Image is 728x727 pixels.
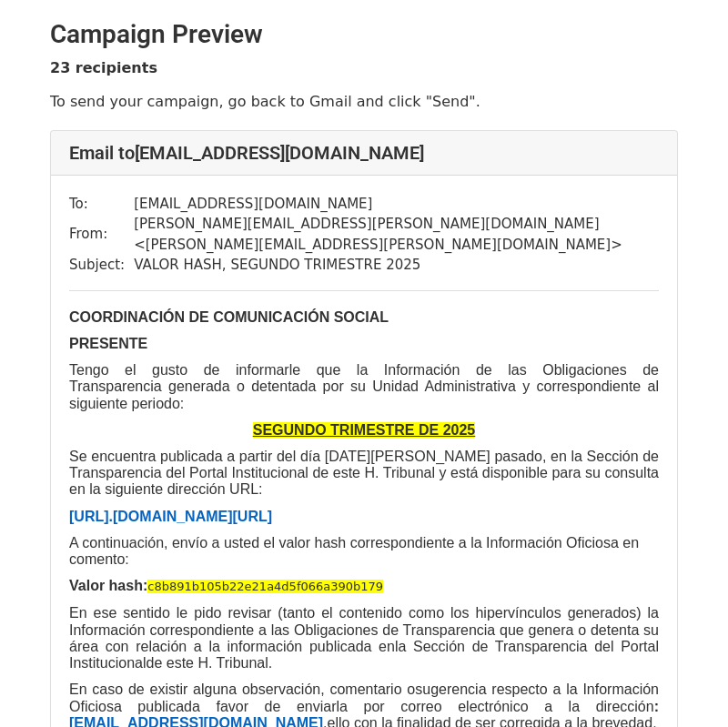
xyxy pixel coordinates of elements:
td: From: [69,214,134,255]
h4: Email to [EMAIL_ADDRESS][DOMAIN_NAME] [69,142,659,164]
a: [URL].[DOMAIN_NAME][URL] [69,509,272,524]
td: To: [69,194,134,215]
span: SEGUNDO TRIMESTRE DE 2025 [253,422,476,438]
span: Tengo el gusto de informarle que la Información de las Obligaciones de Transparencia generada o d... [69,362,659,411]
strong: 23 recipients [50,59,157,76]
span: de este H. Tribunal. [147,655,273,671]
p: la Sección de Transparencia del Portal Institucional [69,605,659,672]
b: Valor hash: [69,578,147,593]
span: En ese sentido le pido revisar (tanto el contenido como los hipervínculos generados) la Informaci... [69,605,659,654]
span: c8b891b105b22e21a4d5f066a390b179 [147,580,383,593]
td: [PERSON_NAME][EMAIL_ADDRESS][PERSON_NAME][DOMAIN_NAME] < [PERSON_NAME][EMAIL_ADDRESS][PERSON_NAME... [134,214,659,255]
p: To send your campaign, go back to Gmail and click "Send". [50,92,678,111]
span: PRESENTE [69,336,147,351]
td: VALOR HASH, SEGUNDO TRIMESTRE 2025 [134,255,659,276]
b: COORDINACIÓN DE COMUNICACIÓN SOCIAL [69,309,389,325]
span: En caso de existir alguna observación, comentario o sugerencia respecto a la Información Oficiosa... [69,682,659,713]
p: Se encuentra publicada a partir del día [DATE][PERSON_NAME] pasado, en la Sección de Transparenci... [69,449,659,499]
b: [URL]. [DOMAIN_NAME][URL] [69,509,272,524]
div: Widget de chat [637,640,728,727]
td: [EMAIL_ADDRESS][DOMAIN_NAME] [134,194,659,215]
td: Subject: [69,255,134,276]
iframe: Chat Widget [637,640,728,727]
h2: Campaign Preview [50,19,678,50]
span: A continuación, envío a usted el valor hash correspondiente a la Información Oficiosa en comento: [69,535,639,567]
